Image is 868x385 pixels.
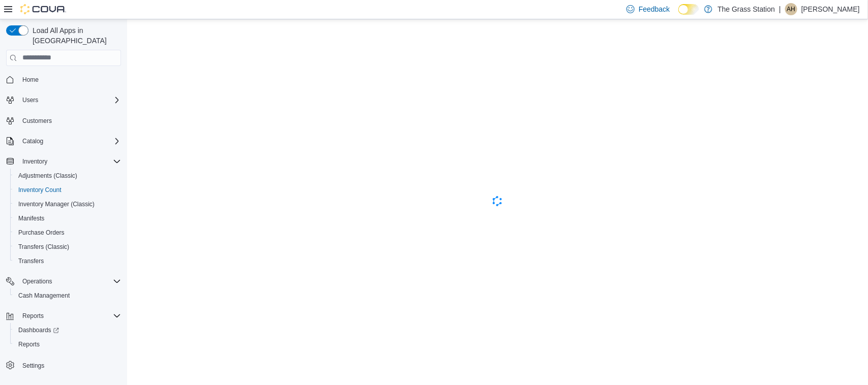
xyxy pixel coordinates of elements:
span: Inventory Count [14,184,121,196]
a: Reports [14,338,44,350]
div: Alysia Hernandez [785,3,797,15]
a: Dashboards [14,324,63,336]
p: [PERSON_NAME] [801,3,860,15]
span: Transfers (Classic) [14,241,121,253]
span: AH [787,3,796,15]
button: Inventory Count [10,183,125,197]
span: Cash Management [14,290,121,302]
button: Purchase Orders [10,226,125,240]
button: Transfers (Classic) [10,240,125,254]
span: Manifests [18,214,44,222]
span: Manifests [14,212,121,224]
a: Adjustments (Classic) [14,170,81,182]
button: Reports [18,310,48,322]
span: Settings [18,359,121,371]
span: Home [18,73,121,86]
span: Load All Apps in [GEOGRAPHIC_DATA] [28,25,121,46]
button: Users [2,93,125,107]
span: Users [22,96,38,104]
span: Operations [18,275,121,287]
span: Customers [22,117,52,125]
span: Adjustments (Classic) [14,170,121,182]
span: Reports [14,338,121,350]
button: Inventory Manager (Classic) [10,197,125,211]
span: Cash Management [18,292,70,300]
button: Catalog [2,134,125,148]
a: Cash Management [14,290,74,302]
span: Dashboards [14,324,121,336]
p: | [779,3,781,15]
a: Customers [18,115,56,127]
span: Dark Mode [678,15,679,15]
span: Reports [18,340,40,348]
span: Catalog [22,137,43,145]
button: Inventory [18,155,51,168]
a: Home [18,74,43,86]
span: Reports [18,310,121,322]
a: Dashboards [10,323,125,337]
button: Operations [2,274,125,288]
img: Cova [20,4,66,14]
button: Manifests [10,211,125,226]
span: Purchase Orders [14,227,121,239]
a: Purchase Orders [14,227,69,239]
span: Transfers [18,257,44,265]
button: Inventory [2,154,125,169]
a: Settings [18,360,48,372]
button: Operations [18,275,56,287]
a: Transfers (Classic) [14,241,73,253]
span: Reports [22,312,44,320]
span: Inventory Manager (Classic) [14,198,121,210]
span: Transfers [14,255,121,267]
span: Inventory [18,155,121,168]
button: Adjustments (Classic) [10,169,125,183]
span: Inventory [22,157,47,166]
button: Home [2,72,125,87]
button: Transfers [10,254,125,268]
span: Dashboards [18,326,59,334]
span: Home [22,76,39,84]
span: Purchase Orders [18,229,65,237]
span: Adjustments (Classic) [18,172,77,180]
input: Dark Mode [678,4,700,15]
span: Users [18,94,121,106]
span: Inventory Manager (Classic) [18,200,95,208]
button: Users [18,94,42,106]
a: Inventory Count [14,184,66,196]
button: Customers [2,113,125,128]
span: Catalog [18,135,121,147]
a: Manifests [14,212,48,224]
span: Inventory Count [18,186,62,194]
a: Inventory Manager (Classic) [14,198,99,210]
button: Cash Management [10,288,125,303]
span: Customers [18,114,121,127]
span: Feedback [639,4,670,14]
button: Reports [2,309,125,323]
button: Catalog [18,135,47,147]
p: The Grass Station [717,3,775,15]
span: Transfers (Classic) [18,243,69,251]
a: Transfers [14,255,48,267]
span: Settings [22,362,44,370]
span: Operations [22,277,52,285]
button: Settings [2,358,125,372]
button: Reports [10,337,125,351]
